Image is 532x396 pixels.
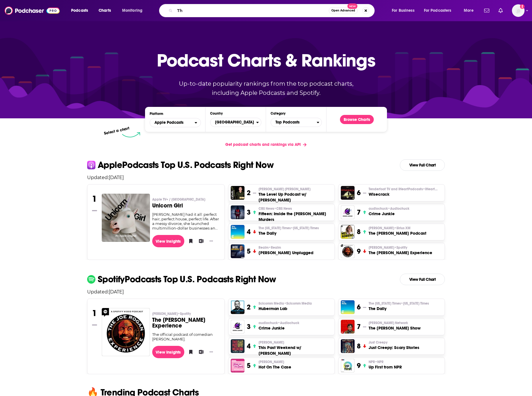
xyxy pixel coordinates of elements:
[103,126,130,136] p: Select a chart
[271,118,322,127] button: Categories
[207,349,215,355] button: Show More Button
[152,317,220,329] h3: The [PERSON_NAME] Experience
[369,364,402,370] h3: Up First from NPR
[357,361,361,370] h3: 9
[369,245,432,250] p: Joe Rogan • Spotify
[369,226,426,230] p: Mel Robbins • Sirius XM
[259,187,332,191] p: Paul Alex Espinoza
[369,226,410,230] span: [PERSON_NAME]
[329,7,358,14] button: Open AdvancedNew
[341,244,355,258] a: The Joe Rogan Experience
[482,6,492,15] a: Show notifications dropdown
[99,7,111,15] span: Charts
[357,208,361,217] h3: 7
[231,186,245,200] img: The Level Up Podcast w/ Paul Alex
[369,211,409,217] h3: Crime Junkie
[460,6,481,15] button: open menu
[259,340,332,356] a: [PERSON_NAME]This Past Weekend w/ [PERSON_NAME]
[259,250,313,256] h3: [PERSON_NAME] Unplugged
[247,228,251,236] h3: 4
[225,142,301,147] span: Get podcast charts and rankings via API
[259,230,319,236] h3: The Daily
[357,342,361,350] h3: 8
[259,301,312,311] a: Scicomm Media•Scicomm MediaHuberman Lab
[512,4,525,17] img: User Profile
[152,197,205,202] span: Apple TV+ / [GEOGRAPHIC_DATA]
[369,360,384,364] span: NPR
[347,3,358,9] span: New
[231,339,245,353] a: This Past Weekend w/ Theo Von
[512,4,525,17] span: Logged in as WE_Broadcast1
[420,6,460,15] button: open menu
[341,300,355,314] img: The Daily
[369,325,420,331] h3: The [PERSON_NAME] Show
[369,360,402,370] a: NPR•NPRUp First from NPR
[369,321,420,325] p: Tucker Carlson Network
[187,237,192,245] button: Bookmark Podcast
[247,342,251,350] h3: 4
[259,301,312,306] span: Scicomm Media
[369,250,432,256] h3: The [PERSON_NAME] Experience
[197,348,203,356] button: Add to List
[271,117,317,127] span: Top Podcasts
[369,321,408,325] span: [PERSON_NAME] Network
[284,301,312,305] span: • Scicomm Media
[369,245,432,256] a: [PERSON_NAME]•SpotifyThe [PERSON_NAME] Experience
[87,161,95,169] img: apple Icon
[341,320,355,334] img: The Tucker Carlson Show
[247,303,251,311] h3: 2
[369,230,426,236] h3: The [PERSON_NAME] Podcast
[83,289,449,295] p: Updated: [DATE]
[259,206,332,222] a: CBS News•CBS NewsFifteen: Inside the [PERSON_NAME] Murders
[247,247,251,256] h3: 5
[369,191,437,197] h3: Wisecrack
[102,194,150,242] a: Unicorn Girl
[341,205,355,219] img: Crime Junkie
[231,320,245,334] img: Crime Junkie
[369,360,402,364] p: NPR • NPR
[259,245,281,250] span: Realm
[369,301,429,306] span: The [US_STATE] Times
[341,225,355,239] a: The Mel Robbins Podcast
[401,301,429,305] span: • [US_STATE] Times
[357,228,361,236] h3: 8
[341,186,355,200] img: Wisecrack
[231,225,245,239] img: The Daily
[178,312,191,316] span: • Spotify
[388,6,422,15] button: open menu
[247,208,251,217] h3: 3
[210,118,261,127] button: Countries
[152,212,220,230] div: [PERSON_NAME] had it all: perfect hair, perfect house, perfect life. After a messy divorce, she l...
[369,187,437,191] span: Tenderfoot TV and iHeartPodcasts
[87,275,95,283] img: spotify Icon
[5,5,60,16] a: Podchaser - Follow, Share and Rate Podcasts
[102,308,150,356] a: The Joe Rogan Experience
[400,159,445,171] a: View Full Chart
[369,187,437,197] a: Tenderfoot TV and iHeartPodcasts•iHeartRadioWisecrack
[357,189,361,197] h3: 6
[122,7,142,15] span: Monitoring
[152,197,220,202] p: Apple TV+ / Seven Hills
[369,340,388,345] span: Just Creepy
[392,7,414,15] span: For Business
[231,205,245,219] a: Fifteen: Inside the Daniel Marsh Murders
[259,321,299,331] a: audiochuck•AudiochuckCrime Junkie
[175,6,329,15] input: Search podcasts, credits, & more...
[259,321,299,325] p: audiochuck • Audiochuck
[259,306,312,311] h3: Huberman Lab
[152,197,220,212] a: Apple TV+ / [GEOGRAPHIC_DATA]Unicorn Girl
[231,300,245,314] a: Huberman Lab
[375,360,384,364] span: • NPR
[98,160,273,170] p: Apple Podcasts Top U.S. Podcasts Right Now
[221,138,311,152] a: Get podcast charts and rankings via API
[231,359,245,373] img: Hot On The Case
